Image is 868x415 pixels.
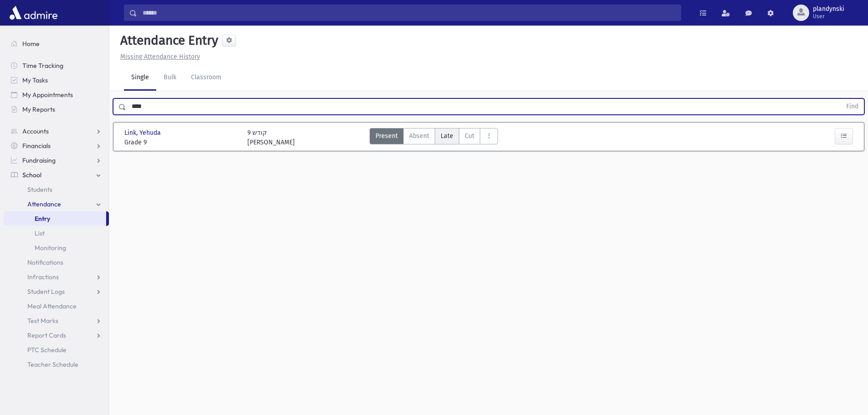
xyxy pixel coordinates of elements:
a: Time Tracking [4,58,109,73]
span: User [813,13,844,20]
span: My Appointments [22,91,73,99]
a: Meal Attendance [4,299,109,313]
a: Teacher Schedule [4,357,109,372]
a: Accounts [4,124,109,138]
span: Students [27,185,52,194]
input: Search [137,5,681,21]
a: Infractions [4,270,109,284]
button: Find [841,99,864,114]
span: Present [375,131,398,141]
span: Entry [35,215,50,223]
a: Missing Attendance History [117,53,200,61]
a: My Appointments [4,87,109,102]
span: Accounts [22,127,49,135]
a: Attendance [4,197,109,211]
span: Student Logs [27,287,65,296]
span: Attendance [27,200,61,208]
span: plandynski [813,5,844,13]
a: Home [4,36,109,51]
a: Monitoring [4,241,109,255]
a: Test Marks [4,313,109,328]
a: My Reports [4,102,109,117]
span: Report Cards [27,331,66,339]
h5: Attendance Entry [117,33,218,48]
span: Notifications [27,258,63,266]
a: Student Logs [4,284,109,299]
a: Fundraising [4,153,109,168]
span: Home [22,40,40,48]
a: Notifications [4,255,109,270]
span: My Reports [22,105,55,113]
span: Test Marks [27,317,58,325]
img: AdmirePro [7,4,60,22]
a: Classroom [184,65,229,91]
span: School [22,171,41,179]
a: Single [124,65,156,91]
span: Link, Yehuda [124,128,163,138]
span: Grade 9 [124,138,238,147]
a: School [4,168,109,182]
span: Meal Attendance [27,302,77,310]
span: List [35,229,45,237]
span: PTC Schedule [27,346,67,354]
a: Students [4,182,109,197]
span: Monitoring [35,244,66,252]
div: AttTypes [370,128,498,147]
span: Late [441,131,453,141]
span: Absent [409,131,429,141]
a: PTC Schedule [4,343,109,357]
div: 9 קודש [PERSON_NAME] [247,128,295,147]
span: Time Tracking [22,61,63,70]
a: My Tasks [4,73,109,87]
a: Bulk [156,65,184,91]
span: Fundraising [22,156,56,164]
span: Teacher Schedule [27,360,78,369]
u: Missing Attendance History [120,53,200,61]
span: Cut [465,131,474,141]
span: Financials [22,142,51,150]
span: Infractions [27,273,59,281]
a: Financials [4,138,109,153]
a: Report Cards [4,328,109,343]
a: List [4,226,109,241]
a: Entry [4,211,106,226]
span: My Tasks [22,76,48,84]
